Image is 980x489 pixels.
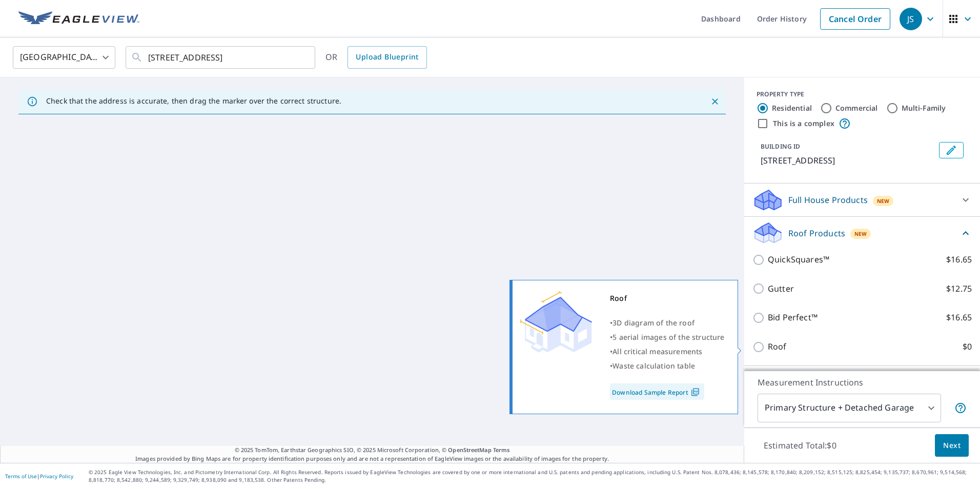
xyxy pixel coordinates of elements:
[610,359,725,373] div: •
[18,11,139,27] img: EV Logo
[612,347,702,356] span: All critical measurements
[768,311,818,324] p: Bid Perfect™
[877,197,890,205] span: New
[610,316,725,330] div: •
[946,311,972,324] p: $16.65
[752,188,972,212] div: Full House ProductsNew
[612,318,695,328] span: 3D diagram of the roof
[768,340,787,353] p: Roof
[946,253,972,266] p: $16.65
[40,473,73,480] a: Privacy Policy
[356,51,418,64] span: Upload Blueprint
[756,434,845,457] p: Estimated Total: $0
[5,473,37,480] a: Terms of Use
[235,446,510,455] span: © 2025 TomTom, Earthstar Geographics SIO, © 2025 Microsoft Corporation, ©
[520,291,592,353] img: Premium
[46,96,341,106] p: Check that the address is accurate, then drag the marker over the correct structure.
[89,468,975,484] p: © 2025 Eagle View Technologies, Inc. and Pictometry International Corp. All Rights Reserved. Repo...
[772,103,812,113] label: Residential
[610,330,725,344] div: •
[900,8,922,30] div: JS
[835,103,878,113] label: Commercial
[761,154,935,167] p: [STREET_ADDRESS]
[348,46,426,69] a: Upload Blueprint
[954,402,967,414] span: Your report will include the primary structure and a detached garage if one exists.
[5,473,73,479] p: |
[708,95,722,108] button: Close
[148,43,294,72] input: Search by address or latitude-longitude
[493,446,510,454] a: Terms
[610,383,704,400] a: Download Sample Report
[935,434,969,457] button: Next
[752,221,972,245] div: Roof ProductsNew
[612,361,695,371] span: Waste calculation table
[946,282,972,295] p: $12.75
[939,142,964,158] button: Edit building 1
[448,446,491,454] a: OpenStreetMap
[943,439,961,452] span: Next
[610,291,725,305] div: Roof
[788,194,868,206] p: Full House Products
[768,253,829,266] p: QuickSquares™
[325,46,427,69] div: OR
[854,230,867,238] span: New
[612,332,724,342] span: 5 aerial images of the structure
[761,142,800,151] p: BUILDING ID
[610,344,725,359] div: •
[13,43,115,72] div: [GEOGRAPHIC_DATA]
[773,118,834,129] label: This is a complex
[758,376,967,389] p: Measurement Instructions
[758,394,941,422] div: Primary Structure + Detached Garage
[963,340,972,353] p: $0
[902,103,946,113] label: Multi-Family
[820,8,890,30] a: Cancel Order
[757,90,968,99] div: PROPERTY TYPE
[788,227,845,239] p: Roof Products
[688,388,702,397] img: Pdf Icon
[768,282,794,295] p: Gutter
